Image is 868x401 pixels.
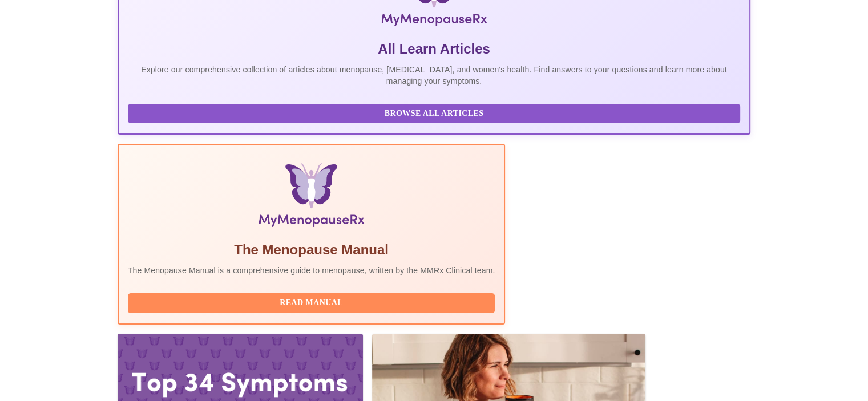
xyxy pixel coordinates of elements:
a: Browse All Articles [128,108,744,118]
p: The Menopause Manual is a comprehensive guide to menopause, written by the MMRx Clinical team. [128,265,495,276]
h5: All Learn Articles [128,40,741,58]
img: Menopause Manual [186,163,437,232]
a: Read Manual [128,297,498,307]
span: Read Manual [139,296,484,310]
button: Browse All Articles [128,104,741,124]
button: Read Manual [128,293,495,313]
h5: The Menopause Manual [128,241,495,259]
span: Browse All Articles [139,107,729,121]
p: Explore our comprehensive collection of articles about menopause, [MEDICAL_DATA], and women's hea... [128,64,741,87]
